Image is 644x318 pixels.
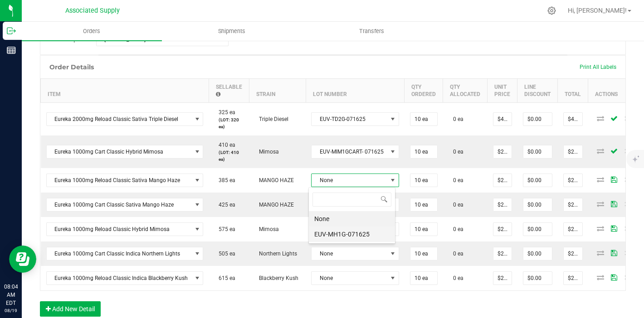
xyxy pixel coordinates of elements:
[449,275,463,281] span: 0 ea
[564,247,582,260] input: 0
[46,145,204,159] span: NO DATA FOUND
[607,250,621,255] span: Save Order Detail
[309,226,395,242] li: EUV-MH1G-071625
[523,174,552,187] input: 0
[493,198,512,211] input: 0
[410,223,437,236] input: 0
[254,177,294,183] span: MANGO HAZE
[209,78,249,102] th: Sellable
[546,6,557,15] div: Manage settings
[302,22,442,41] a: Transfers
[47,223,192,236] span: Eureka 1000mg Reload Classic Hybrid Mimosa
[621,201,634,207] span: Delete Order Detail
[40,301,101,317] button: Add New Detail
[47,174,192,187] span: Eureka 1000mg Reload Classic Sativa Mango Haze
[47,145,192,158] span: Eureka 1000mg Cart Classic Hybrid Mimosa
[621,177,634,182] span: Delete Order Detail
[46,173,204,187] span: NO DATA FOUND
[449,149,463,155] span: 0 ea
[47,247,192,260] span: Eureka 1000mg Cart Classic Indica Northern Lights
[443,78,488,102] th: Qty Allocated
[517,78,558,102] th: Line Discount
[162,22,302,41] a: Shipments
[254,226,279,232] span: Mimosa
[564,174,582,187] input: 0
[254,251,297,257] span: Northern Lights
[7,46,16,55] inline-svg: Reports
[607,148,621,154] span: Save Order Detail
[523,198,552,211] input: 0
[449,177,463,183] span: 0 ea
[564,113,582,125] input: 0
[607,116,621,121] span: Save Order Detail
[46,247,204,260] span: NO DATA FOUND
[254,116,288,122] span: Triple Diesel
[449,202,463,208] span: 0 ea
[214,116,244,130] p: (LOT: 320 ea)
[46,271,204,285] span: NO DATA FOUND
[306,78,405,102] th: Lot Number
[4,283,18,307] p: 08:04 AM EDT
[9,246,36,273] iframe: Resource center
[493,113,512,125] input: 0
[312,145,387,158] span: EUV-MIM1GCART- 071625
[214,251,235,257] span: 505 ea
[621,275,634,280] span: Delete Order Detail
[7,26,16,35] inline-svg: Outbound
[523,145,552,158] input: 0
[621,226,634,231] span: Delete Order Detail
[49,63,94,71] h1: Order Details
[621,250,634,255] span: Delete Order Detail
[449,251,463,257] span: 0 ea
[214,142,235,148] span: 410 ea
[588,78,643,102] th: Actions
[312,174,387,187] span: None
[46,222,204,236] span: NO DATA FOUND
[607,201,621,207] span: Save Order Detail
[71,27,112,35] span: Orders
[410,145,437,158] input: 0
[523,247,552,260] input: 0
[47,198,192,211] span: Eureka 1000mg Cart Classic Sativa Mango Haze
[564,198,582,211] input: 0
[254,149,279,155] span: Mimosa
[493,223,512,236] input: 0
[558,78,588,102] th: Total
[580,64,616,70] span: Print All Labels
[312,247,387,260] span: None
[312,113,387,125] span: EUV-TD2G-071625
[493,145,512,158] input: 0
[564,145,582,158] input: 0
[347,27,396,35] span: Transfers
[493,174,512,187] input: 0
[410,113,437,125] input: 0
[410,174,437,187] input: 0
[568,7,627,14] span: Hi, [PERSON_NAME]!
[523,113,552,125] input: 0
[493,247,512,260] input: 0
[214,149,244,163] p: (LOT: 410 ea)
[621,148,634,154] span: Delete Order Detail
[254,275,298,281] span: Blackberry Kush
[65,7,120,14] span: Associated Supply
[214,109,235,116] span: 325 ea
[47,113,192,125] span: Eureka 2000mg Reload Classic Sativa Triple Diesel
[46,112,204,126] span: NO DATA FOUND
[449,226,463,232] span: 0 ea
[46,198,204,212] span: NO DATA FOUND
[4,307,18,314] p: 08/19
[621,116,634,121] span: Delete Order Detail
[449,116,463,122] span: 0 ea
[564,223,582,236] input: 0
[312,272,387,284] span: None
[410,198,437,211] input: 0
[410,247,437,260] input: 0
[41,78,209,102] th: Item
[214,275,235,281] span: 615 ea
[488,78,517,102] th: Unit Price
[523,223,552,236] input: 0
[523,272,552,284] input: 0
[214,226,235,232] span: 575 ea
[214,202,235,208] span: 425 ea
[564,272,582,284] input: 0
